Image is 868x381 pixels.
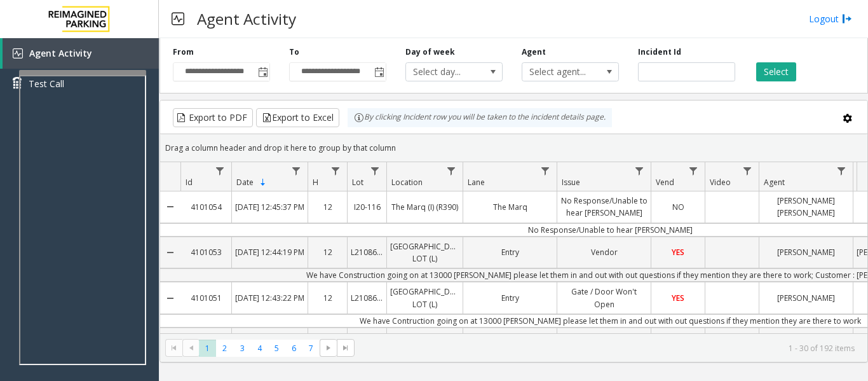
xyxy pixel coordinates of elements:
[557,191,651,222] a: No Response/Unable to hear [PERSON_NAME]
[256,108,339,127] button: Export to Excel
[160,232,180,273] a: Collapse Details
[651,289,705,307] a: YES
[199,340,216,357] span: Page 1
[251,340,268,357] span: Page 4
[710,177,731,188] span: Video
[348,198,386,216] a: I20-116
[842,12,852,25] img: logout
[232,289,308,307] a: [DATE] 12:43:22 PM
[173,108,253,127] button: Export to PDF
[186,177,193,188] span: Id
[191,3,302,34] h3: Agent Activity
[302,340,320,357] span: Page 7
[348,108,612,127] div: By clicking Incident row you will be taken to the incident details page.
[685,162,702,179] a: Vend Filter Menu
[234,340,251,357] span: Page 3
[288,162,305,179] a: Date Filter Menu
[352,177,363,188] span: Lot
[672,293,684,303] span: YES
[212,162,229,179] a: Id Filter Menu
[308,198,347,216] a: 12
[362,343,855,354] kendo-pager-info: 1 - 30 of 192 items
[833,162,850,179] a: Agent Filter Menu
[405,46,455,58] label: Day of week
[160,137,867,159] div: Drag a column header and drop it here to group by that column
[372,63,386,81] span: Toggle popup
[258,177,268,188] span: Sortable
[3,38,159,69] a: Agent Activity
[29,47,92,59] span: Agent Activity
[387,282,463,313] a: [GEOGRAPHIC_DATA] LOT (L)
[367,162,384,179] a: Lot Filter Menu
[406,63,483,81] span: Select day...
[232,243,308,261] a: [DATE] 12:44:19 PM
[562,177,580,188] span: Issue
[323,343,334,353] span: Go to the next page
[327,162,344,179] a: H Filter Menu
[232,198,308,216] a: [DATE] 12:45:37 PM
[809,12,852,25] a: Logout
[160,162,867,333] div: Data table
[180,289,231,307] a: 4101051
[463,289,557,307] a: Entry
[522,63,599,81] span: Select agent...
[443,162,460,179] a: Location Filter Menu
[160,186,180,227] a: Collapse Details
[391,177,423,188] span: Location
[308,289,347,307] a: 12
[180,243,231,261] a: 4101053
[631,162,648,179] a: Issue Filter Menu
[764,177,785,188] span: Agent
[651,198,705,216] a: NO
[354,113,364,123] img: infoIcon.svg
[337,339,354,357] span: Go to the last page
[387,198,463,216] a: The Marq (I) (R390)
[268,340,285,357] span: Page 5
[341,343,351,353] span: Go to the last page
[285,340,302,357] span: Page 6
[557,328,651,359] a: No Response/Unable to hear [PERSON_NAME]
[320,339,337,357] span: Go to the next page
[348,289,386,307] a: L21086905
[236,177,254,188] span: Date
[537,162,554,179] a: Lane Filter Menu
[759,191,853,222] a: [PERSON_NAME] [PERSON_NAME]
[216,340,233,357] span: Page 2
[348,243,386,261] a: L21086905
[557,243,651,261] a: Vendor
[172,3,184,34] img: pageIcon
[255,63,269,81] span: Toggle popup
[557,282,651,313] a: Gate / Door Won't Open
[638,46,681,58] label: Incident Id
[173,46,194,58] label: From
[468,177,485,188] span: Lane
[13,48,23,59] img: 'icon'
[759,289,853,307] a: [PERSON_NAME]
[313,177,318,188] span: H
[308,243,347,261] a: 12
[656,177,674,188] span: Vend
[756,62,796,81] button: Select
[672,247,684,258] span: YES
[160,277,180,318] a: Collapse Details
[289,46,299,58] label: To
[387,237,463,268] a: [GEOGRAPHIC_DATA] LOT (L)
[651,243,705,261] a: YES
[463,243,557,261] a: Entry
[739,162,756,179] a: Video Filter Menu
[180,198,231,216] a: 4101054
[522,46,546,58] label: Agent
[463,198,557,216] a: The Marq
[759,243,853,261] a: [PERSON_NAME]
[672,202,684,212] span: NO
